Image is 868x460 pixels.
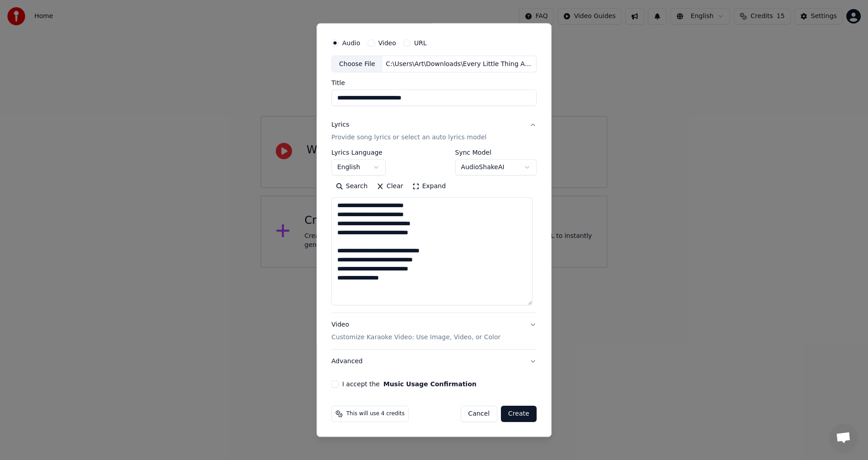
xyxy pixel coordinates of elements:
[331,333,500,342] p: Customize Karaoke Video: Use Image, Video, or Color
[331,133,486,142] p: Provide song lyrics or select an auto lyrics model
[331,180,372,194] button: Search
[331,350,537,374] button: Advanced
[382,60,536,69] div: C:\Users\Art\Downloads\Every Little Thing About You_.mp3
[342,40,360,46] label: Audio
[331,321,500,342] div: Video
[378,40,396,46] label: Video
[455,150,537,156] label: Sync Model
[331,80,537,86] label: Title
[342,381,476,388] label: I accept the
[331,114,537,150] button: LyricsProvide song lyrics or select an auto lyrics model
[331,121,349,130] div: Lyrics
[461,406,497,422] button: Cancel
[408,180,450,194] button: Expand
[331,150,386,156] label: Lyrics Language
[414,40,427,46] label: URL
[346,411,405,418] span: This will use 4 credits
[331,313,537,350] button: VideoCustomize Karaoke Video: Use Image, Video, or Color
[383,381,476,388] button: I accept the
[331,150,537,313] div: LyricsProvide song lyrics or select an auto lyrics model
[332,56,382,72] div: Choose File
[372,180,408,194] button: Clear
[501,406,537,422] button: Create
